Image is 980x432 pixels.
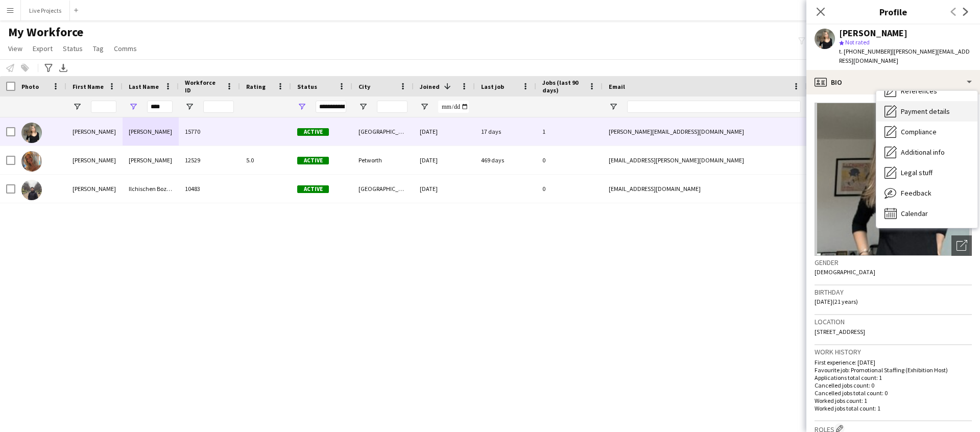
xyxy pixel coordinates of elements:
[420,83,440,90] span: Joined
[42,62,55,74] app-action-btn: Advanced filters
[179,146,240,174] div: 12529
[815,397,972,404] p: Worked jobs count: 1
[377,101,408,113] input: City Filter Input
[815,358,972,366] p: First experience: [DATE]
[420,102,429,111] button: Open Filter Menu
[536,117,603,146] div: 1
[33,44,53,53] span: Export
[129,83,159,90] span: Last Name
[57,62,69,74] app-action-btn: Export XLSX
[609,83,625,90] span: Email
[185,102,194,111] button: Open Filter Menu
[815,103,972,256] img: Crew avatar or photo
[21,1,70,20] button: Live Projects
[815,268,875,276] span: [DEMOGRAPHIC_DATA]
[542,79,584,94] span: Jobs (last 90 days)
[59,42,87,55] a: Status
[66,117,123,146] div: [PERSON_NAME]
[876,122,977,142] div: Compliance
[839,29,907,38] div: [PERSON_NAME]
[358,102,368,111] button: Open Filter Menu
[609,102,618,111] button: Open Filter Menu
[815,287,972,297] h3: Birthday
[951,235,972,256] div: Open photos pop-in
[240,146,291,174] div: 5.0
[4,42,27,55] a: View
[438,101,469,113] input: Joined Filter Input
[123,175,179,203] div: Ilchischen Bozzano
[815,347,972,356] h3: Work history
[203,101,234,113] input: Workforce ID Filter Input
[603,117,807,146] div: [PERSON_NAME][EMAIL_ADDRESS][DOMAIN_NAME]
[66,146,123,174] div: [PERSON_NAME]
[73,83,104,90] span: First Name
[901,188,931,198] span: Feedback
[839,47,892,55] span: t. [PHONE_NUMBER]
[815,317,972,326] h3: Location
[8,25,83,40] span: My Workforce
[297,83,317,90] span: Status
[876,81,977,101] div: References
[352,175,414,203] div: [GEOGRAPHIC_DATA]
[147,101,173,113] input: Last Name Filter Input
[352,117,414,146] div: [GEOGRAPHIC_DATA]
[179,175,240,203] div: 10483
[66,175,123,203] div: [PERSON_NAME]
[352,146,414,174] div: Petworth
[536,175,603,203] div: 0
[129,102,138,111] button: Open Filter Menu
[297,157,329,164] span: Active
[839,47,970,64] span: | [PERSON_NAME][EMAIL_ADDRESS][DOMAIN_NAME]
[475,117,536,146] div: 17 days
[876,101,977,122] div: Payment details
[63,44,83,53] span: Status
[114,44,137,53] span: Comms
[29,42,57,55] a: Export
[185,79,222,94] span: Workforce ID
[475,146,536,174] div: 469 days
[901,148,945,157] span: Additional info
[93,44,104,53] span: Tag
[815,389,972,397] p: Cancelled jobs total count: 0
[806,5,980,18] h3: Profile
[358,83,370,90] span: City
[8,44,22,53] span: View
[901,107,950,116] span: Payment details
[901,127,937,136] span: Compliance
[845,38,870,46] span: Not rated
[815,258,972,267] h3: Gender
[91,101,116,113] input: First Name Filter Input
[876,183,977,203] div: Feedback
[414,146,475,174] div: [DATE]
[73,102,82,111] button: Open Filter Menu
[414,117,475,146] div: [DATE]
[815,328,865,335] span: [STREET_ADDRESS]
[179,117,240,146] div: 15770
[603,146,807,174] div: [EMAIL_ADDRESS][PERSON_NAME][DOMAIN_NAME]
[21,180,42,200] img: Lucas Manuel Ilchischen Bozzano
[297,102,306,111] button: Open Filter Menu
[536,146,603,174] div: 0
[901,168,933,177] span: Legal stuff
[110,42,141,55] a: Comms
[21,151,42,172] img: Francesca Gilchrist
[89,42,108,55] a: Tag
[297,128,329,136] span: Active
[815,298,858,305] span: [DATE] (21 years)
[246,83,266,90] span: Rating
[414,175,475,203] div: [DATE]
[901,86,937,95] span: References
[21,123,42,143] img: Anna Ilchenko
[627,101,801,113] input: Email Filter Input
[297,185,329,193] span: Active
[123,146,179,174] div: [PERSON_NAME]
[815,381,972,389] p: Cancelled jobs count: 0
[806,70,980,94] div: Bio
[815,404,972,412] p: Worked jobs total count: 1
[21,83,39,90] span: Photo
[815,374,972,381] p: Applications total count: 1
[481,83,504,90] span: Last job
[876,203,977,224] div: Calendar
[815,366,972,374] p: Favourite job: Promotional Staffing (Exhibition Host)
[876,162,977,183] div: Legal stuff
